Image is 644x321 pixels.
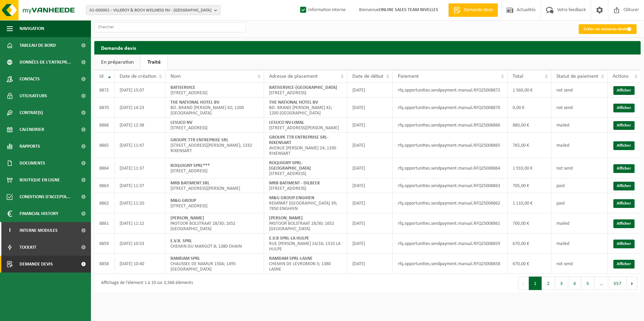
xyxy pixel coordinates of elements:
[165,193,264,213] td: [STREET_ADDRESS]
[508,133,551,158] td: 765,00 €
[462,7,494,13] span: Demande devis
[393,213,508,234] td: rfq.opportunities.sendpayment.manual.RFQ25008861
[94,55,140,70] a: En préparation
[594,277,608,290] span: …
[170,239,192,244] strong: E.V.B. SPRL
[20,20,44,37] span: Navigation
[508,178,551,193] td: 705,00 €
[613,104,635,112] a: Afficher
[269,195,314,201] strong: M&G GROUP-ENGHIEN
[94,234,115,254] td: 8859
[20,256,53,273] span: Demande devis
[264,193,347,213] td: REMPART [GEOGRAPHIC_DATA] 39; 7850 ENGHIEN
[613,182,635,190] a: Afficher
[115,98,165,118] td: [DATE] 14:23
[20,37,56,54] span: Tableau de bord
[165,133,264,158] td: [STREET_ADDRESS][PERSON_NAME]; 1332 RIXENSART
[20,54,71,71] span: Données de l'entrepr...
[542,277,555,290] button: 2
[165,158,264,178] td: [STREET_ADDRESS]
[556,88,573,93] span: not send
[264,98,347,118] td: BD. BRAND [PERSON_NAME] 42; 1200 [GEOGRAPHIC_DATA]
[264,118,347,133] td: [STREET_ADDRESS][PERSON_NAME]
[269,100,318,105] strong: THE NATIONAL HOTEL BV
[20,188,70,205] span: Conditions d'accepta...
[556,241,569,246] span: mailed
[170,74,181,79] span: Nom
[269,135,328,145] strong: GROUPE TTR ENTREPRISE SRL-RIXENSART
[556,221,569,226] span: mailed
[568,277,581,290] button: 4
[20,138,40,155] span: Rapports
[20,155,45,172] span: Documents
[393,234,508,254] td: rfq.opportunities.sendpayment.manual.RFQ25008859
[613,121,635,130] a: Afficher
[20,222,58,239] span: Interne modules
[20,104,43,121] span: Contrat(s)
[508,118,551,133] td: 880,00 €
[165,98,264,118] td: BD. BRAND [PERSON_NAME] 42; 1200 [GEOGRAPHIC_DATA]
[393,254,508,274] td: rfq.opportunities.sendpayment.manual.RFQ25008858
[165,178,264,193] td: [STREET_ADDRESS][PERSON_NAME]
[141,55,167,70] a: Traité
[508,83,551,98] td: 1 560,00 €
[170,120,192,125] strong: LESUCO NV
[347,213,393,234] td: [DATE]
[347,234,393,254] td: [DATE]
[7,222,13,239] span: I
[94,118,115,133] td: 8866
[115,133,165,158] td: [DATE] 11:47
[556,201,565,206] span: paid
[94,98,115,118] td: 8870
[347,193,393,213] td: [DATE]
[556,166,573,171] span: not send
[264,83,347,98] td: [STREET_ADDRESS]
[165,213,264,234] td: PASTOOR BOLSTRAAT 28/30; 1652 [GEOGRAPHIC_DATA]
[20,205,58,222] span: Financial History
[556,143,569,148] span: mailed
[115,234,165,254] td: [DATE] 10:53
[613,164,635,173] a: Afficher
[20,172,60,188] span: Boutique en ligne
[608,277,627,290] button: 357
[269,85,337,90] strong: BATISERVICE-[GEOGRAPHIC_DATA]
[556,183,565,188] span: paid
[508,158,551,178] td: 1 910,00 €
[94,22,246,32] input: Chercher
[347,118,393,133] td: [DATE]
[94,158,115,178] td: 8864
[264,213,347,234] td: PASTOOR BOLSTRAAT 28/30; 1652 [GEOGRAPHIC_DATA]
[508,213,551,234] td: 700,00 €
[508,254,551,274] td: 670,00 €
[556,74,598,79] span: Statut de paiement
[264,178,347,193] td: [STREET_ADDRESS]
[170,216,204,221] strong: [PERSON_NAME]
[170,181,210,186] strong: MRB BATIMENT SRL
[393,193,508,213] td: rfq.opportunities.sendpayment.manual.RFQ25008862
[581,277,594,290] button: 5
[264,254,347,274] td: CHEMIN DE LEVROMON 5; 1380 LASNE
[264,133,347,158] td: AVENUE [PERSON_NAME] 24; 1330 RIXENSART
[264,234,347,254] td: RUE [PERSON_NAME] 14/16; 1310 LA HULPE
[556,261,573,266] span: not send
[20,71,40,87] span: Contacts
[170,198,196,203] strong: M&G GROUP
[86,5,221,15] button: 01-000001 - VILLEROY & BOCH WELLNESS NV - [GEOGRAPHIC_DATA]
[347,98,393,118] td: [DATE]
[269,120,304,125] strong: LESUCO NV-LIMAL
[393,158,508,178] td: rfq.opportunities.sendpayment.manual.RFQ25008864
[264,158,347,178] td: [STREET_ADDRESS]
[398,74,419,79] span: Paiement
[90,5,212,15] span: 01-000001 - VILLEROY & BOCH WELLNESS NV - [GEOGRAPHIC_DATA]
[529,277,542,290] button: 1
[613,86,635,95] a: Afficher
[508,193,551,213] td: 1 110,00 €
[613,260,635,269] a: Afficher
[115,254,165,274] td: [DATE] 10:40
[20,121,44,138] span: Calendrier
[120,74,156,79] span: Date de création
[613,219,635,228] a: Afficher
[170,85,195,90] strong: BATISERVICE
[115,83,165,98] td: [DATE] 15:07
[518,277,529,290] button: Previous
